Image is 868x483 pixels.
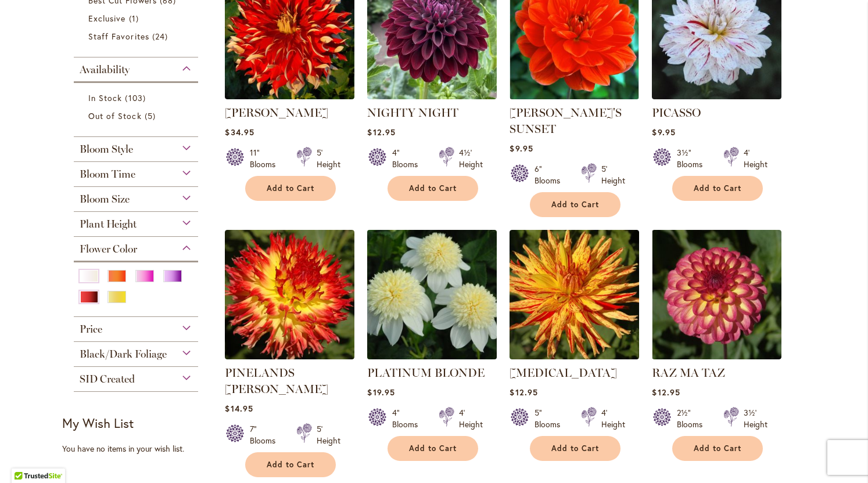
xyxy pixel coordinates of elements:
[510,366,617,380] a: [MEDICAL_DATA]
[80,143,133,156] span: Bloom Style
[9,442,41,474] iframe: Launch Accessibility Center
[694,444,741,453] span: Add to Cart
[652,387,680,398] span: $12.95
[601,407,625,430] div: 4' Height
[652,106,701,120] a: PICASSO
[652,127,675,138] span: $9.95
[80,373,135,385] span: SID Created
[551,444,599,453] span: Add to Cart
[225,366,328,396] a: PINELANDS [PERSON_NAME]
[677,407,709,430] div: 2½" Blooms
[129,12,142,24] span: 1
[88,12,186,24] a: Exclusive
[535,163,567,186] div: 6" Blooms
[510,387,537,398] span: $12.95
[88,110,142,121] span: Out of Stock
[367,106,458,120] a: NIGHTY NIGHT
[245,176,336,201] button: Add to Cart
[652,351,781,362] a: RAZ MA TAZ
[88,92,186,104] a: In Stock 103
[652,91,781,102] a: PICASSO
[367,366,485,380] a: PLATINUM BLONDE
[510,91,639,102] a: PATRICIA ANN'S SUNSET
[510,230,639,359] img: POPPERS
[744,147,767,170] div: 4' Height
[88,30,186,42] a: Staff Favorites
[152,30,171,42] span: 24
[535,407,567,430] div: 5" Blooms
[80,218,137,230] span: Plant Height
[694,183,741,193] span: Add to Cart
[392,147,425,170] div: 4" Blooms
[225,127,254,138] span: $34.95
[80,348,167,361] span: Black/Dark Foliage
[367,91,497,102] a: Nighty Night
[80,63,130,76] span: Availability
[409,183,457,193] span: Add to Cart
[530,192,620,217] button: Add to Cart
[80,323,102,336] span: Price
[225,403,253,414] span: $14.95
[367,387,394,398] span: $19.95
[225,91,354,102] a: Nick Sr
[510,143,533,154] span: $9.95
[145,110,159,122] span: 5
[88,92,122,103] span: In Stock
[80,168,135,181] span: Bloom Time
[459,407,483,430] div: 4' Height
[250,147,282,170] div: 11" Blooms
[551,200,599,210] span: Add to Cart
[388,436,478,461] button: Add to Cart
[250,423,282,446] div: 7" Blooms
[267,183,314,193] span: Add to Cart
[367,351,497,362] a: PLATINUM BLONDE
[530,436,620,461] button: Add to Cart
[267,460,314,470] span: Add to Cart
[510,106,622,136] a: [PERSON_NAME]'S SUNSET
[225,230,354,359] img: PINELANDS PAM
[388,176,478,201] button: Add to Cart
[225,351,354,362] a: PINELANDS PAM
[88,13,125,24] span: Exclusive
[601,163,625,186] div: 5' Height
[88,31,149,42] span: Staff Favorites
[62,414,134,431] strong: My Wish List
[367,127,395,138] span: $12.95
[459,147,483,170] div: 4½' Height
[317,423,340,446] div: 5' Height
[672,436,763,461] button: Add to Cart
[80,193,130,206] span: Bloom Size
[88,110,186,122] a: Out of Stock 5
[62,443,217,455] div: You have no items in your wish list.
[392,407,425,430] div: 4" Blooms
[317,147,340,170] div: 5' Height
[245,452,336,477] button: Add to Cart
[364,226,500,362] img: PLATINUM BLONDE
[409,444,457,453] span: Add to Cart
[672,176,763,201] button: Add to Cart
[510,351,639,362] a: POPPERS
[652,230,781,359] img: RAZ MA TAZ
[744,407,767,430] div: 3½' Height
[225,106,328,120] a: [PERSON_NAME]
[80,243,137,255] span: Flower Color
[677,147,709,170] div: 3½" Blooms
[125,92,148,104] span: 103
[652,366,725,380] a: RAZ MA TAZ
